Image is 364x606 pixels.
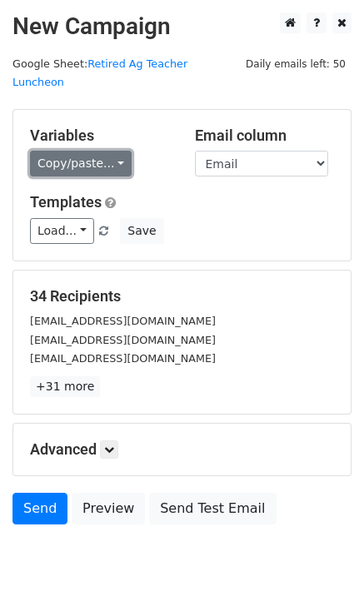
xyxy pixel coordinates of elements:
h2: New Campaign [12,12,352,41]
a: Preview [72,493,145,524]
a: +31 more [30,376,100,397]
small: [EMAIL_ADDRESS][DOMAIN_NAME] [30,352,216,365]
a: Templates [30,193,102,211]
small: [EMAIL_ADDRESS][DOMAIN_NAME] [30,315,216,327]
h5: Advanced [30,440,334,459]
h5: Variables [30,127,170,145]
button: Save [120,218,163,244]
small: [EMAIL_ADDRESS][DOMAIN_NAME] [30,334,216,346]
a: Load... [30,218,94,244]
a: Retired Ag Teacher Luncheon [12,57,187,89]
h5: 34 Recipients [30,287,334,305]
a: Send [12,493,67,524]
span: Daily emails left: 50 [240,55,352,73]
h5: Email column [195,127,335,145]
a: Daily emails left: 50 [240,57,352,70]
small: Google Sheet: [12,57,187,89]
a: Send Test Email [149,493,276,524]
a: Copy/paste... [30,151,132,176]
iframe: Chat Widget [281,526,364,606]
